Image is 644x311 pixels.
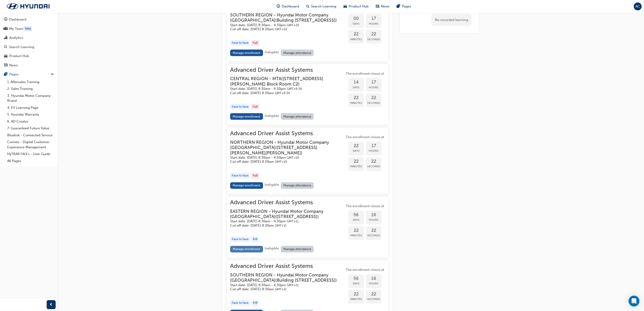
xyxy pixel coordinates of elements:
[402,4,411,9] span: Pages
[5,132,56,139] a: Bluelink - Connected Service
[5,151,56,158] a: HyTRAK FAQ's - User Guide
[2,34,56,42] a: Analytics
[397,4,400,9] span: pages-icon
[230,200,385,254] button: Advanced Driver Assist SystemsEASTERN REGION - Hyundai Motor Company [GEOGRAPHIC_DATA]([STREET_AD...
[230,273,337,283] h3: SOUTHERN REGION - Hyundai Motor Company [GEOGRAPHIC_DATA] ( Building [STREET_ADDRESS] )
[366,292,382,297] span: 22
[366,228,382,233] span: 22
[4,27,7,31] span: people-icon
[230,156,337,160] h5: Start date: [DATE] 8:30am - 4:30pm
[5,139,56,151] a: Connex - Digital Customer Experience Management
[230,246,263,253] a: Manage enrollment
[230,200,345,205] span: Advanced Driver Assist Systems
[230,27,337,31] h5: Cut off date: [DATE] 8:30am
[381,4,390,9] span: News
[348,297,364,302] span: Minutes
[348,144,364,149] span: 22
[230,12,337,23] h3: SOUTHERN REGION - Hyundai Motor Company [GEOGRAPHIC_DATA] ( Building [STREET_ADDRESS] )
[303,2,340,11] a: search-iconSearch Learning
[251,237,259,243] div: 4 / 8
[366,100,382,106] span: Seconds
[2,14,56,70] button: DashboardMy TeamAnalyticsSearch LearningProduct HubNews
[366,85,382,90] span: Hours
[282,4,299,9] span: Dashboard
[230,287,337,292] h5: Cut off date: [DATE] 8:30am
[251,104,259,110] div: Full
[230,104,250,110] div: Face to face
[5,104,56,111] a: 4. EV Learning Page
[5,125,56,132] a: 7. Guaranteed Future Value
[348,228,364,233] span: 22
[230,131,385,191] button: Advanced Driver Assist SystemsNORTHERN REGION - Hyundai Motor Company [GEOGRAPHIC_DATA]([STREET_A...
[230,40,250,46] div: Face to face
[9,35,23,40] div: Analytics
[5,111,56,118] a: 5. Hyundai Warranty
[344,4,347,9] span: car-icon
[340,2,372,11] a: car-iconProduct Hub
[366,144,382,149] span: 17
[2,15,56,24] a: Dashboard
[230,283,337,288] h5: Start date: [DATE] 8:30am - 4:30pm
[230,160,337,164] h5: Cut off date: [DATE] 8:30am
[366,233,382,238] span: Seconds
[9,63,18,68] div: News
[629,296,639,306] div: Open Intercom Messenger
[636,4,640,9] span: AC
[251,173,259,179] div: Full
[9,44,34,50] div: Search Learning
[366,16,382,21] span: 17
[265,246,279,251] span: Ineligible
[366,164,382,169] span: Seconds
[349,4,369,9] span: Product Hub
[345,204,385,209] span: The enrollment closes at
[281,50,314,56] a: Manage attendance
[4,36,7,40] span: chart-icon
[9,26,23,31] div: My Team
[2,52,56,60] a: Product Hub
[348,21,364,26] span: Days
[348,276,364,281] span: 56
[366,281,382,286] span: Hours
[366,149,382,154] span: Hours
[275,160,287,164] span: Australian Eastern Standard Time GMT+10
[230,209,337,220] h3: EASTERN REGION - Hyundai Motor Company [GEOGRAPHIC_DATA] ( [STREET_ADDRESS] )
[230,91,337,95] h5: Cut off date: [DATE] 8:30am
[5,85,56,92] a: 2. Sales Training
[348,80,364,85] span: 14
[230,67,345,73] span: Advanced Driver Assist Systems
[9,53,29,59] div: Product Hub
[366,37,382,42] span: Seconds
[366,95,382,100] span: 22
[230,264,345,269] span: Advanced Driver Assist Systems
[366,213,382,218] span: 16
[4,63,7,67] span: news-icon
[376,4,379,9] span: news-icon
[348,85,364,90] span: Days
[345,135,385,140] span: The enrollment closes at
[275,27,287,31] span: Australian Eastern Standard Time GMT+10
[273,2,303,11] a: guage-iconDashboard
[230,50,263,56] a: Manage enrollment
[251,300,259,306] div: 4 / 8
[287,156,299,160] span: Australian Eastern Standard Time GMT+10
[287,23,299,27] span: Australian Eastern Standard Time GMT+10
[2,2,54,11] a: Trak
[9,72,18,77] div: Pages
[366,159,382,164] span: 22
[366,32,382,37] span: 22
[4,45,7,49] span: search-icon
[230,300,250,306] div: Face to face
[348,164,364,169] span: Minutes
[230,237,250,243] div: Face to face
[230,131,345,136] span: Advanced Driver Assist Systems
[348,159,364,164] span: 22
[634,2,642,10] button: AC
[265,183,279,187] span: Ineligible
[348,16,364,21] span: 00
[50,302,53,308] span: prev-icon
[4,72,7,77] span: pages-icon
[51,72,54,77] span: up-icon
[2,70,56,79] button: Pages
[230,173,250,179] div: Face to face
[366,80,382,85] span: 17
